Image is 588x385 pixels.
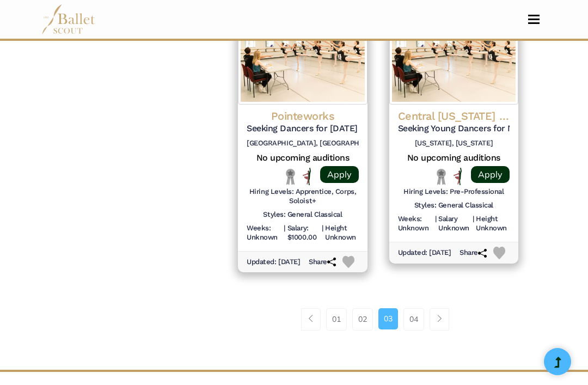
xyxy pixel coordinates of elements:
[398,215,433,233] h6: Weeks: Unknown
[473,215,474,233] h6: |
[403,187,504,197] h6: Hiring Levels: Pre-Professional
[342,256,355,268] img: Heart
[325,224,359,242] h6: Height Unknown
[247,123,358,135] h5: Seeking Dancers for [DATE] Performance
[322,224,323,242] h6: |
[284,224,285,242] h6: |
[398,248,451,258] h6: Updated: [DATE]
[398,152,510,164] h5: No upcoming auditions
[263,210,342,219] h6: Styles: General Classical
[493,247,506,259] img: Heart
[435,215,437,233] h6: |
[284,168,297,185] img: Local
[352,308,373,330] a: 02
[247,152,358,164] h5: No upcoming auditions
[303,168,311,185] img: All
[247,224,281,242] h6: Weeks: Unknown
[438,215,470,233] h6: Salary Unknown
[476,215,510,233] h6: Height Unknown
[434,168,448,185] img: Local
[301,308,455,330] nav: Page navigation example
[247,187,358,206] h6: Hiring Levels: Apprentice, Corps, Soloist+
[454,168,462,185] img: All
[309,258,336,267] h6: Share
[398,139,510,148] h6: [US_STATE], [US_STATE]
[247,139,358,148] h6: [GEOGRAPHIC_DATA], [GEOGRAPHIC_DATA]
[247,258,300,267] h6: Updated: [DATE]
[320,166,359,183] a: Apply
[326,308,347,330] a: 01
[398,109,510,123] h4: Central [US_STATE] Ballet
[247,109,358,123] h4: Pointeworks
[471,166,510,183] a: Apply
[414,201,493,210] h6: Styles: General Classical
[521,14,547,25] button: Toggle navigation
[398,123,510,135] h5: Seeking Young Dancers for Nutcracker
[403,308,424,330] a: 04
[460,248,487,258] h6: Share
[378,308,398,329] a: 03
[287,224,320,242] h6: Salary: $1000.00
